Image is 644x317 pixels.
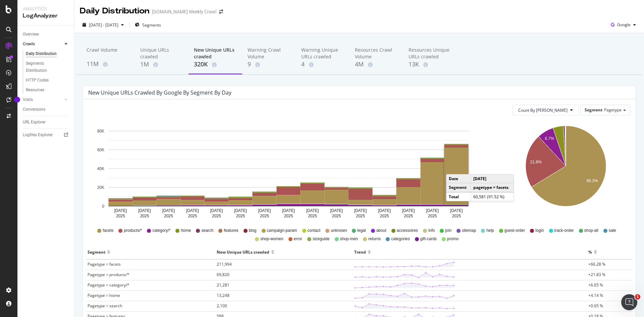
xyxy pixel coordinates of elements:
[88,247,105,257] div: Segment
[513,105,579,115] button: Count By [PERSON_NAME]
[87,47,129,59] div: Crawl Volume
[26,87,69,94] a: Resources
[586,179,598,183] text: 66.3%
[217,303,227,309] span: 2,100
[102,204,104,209] text: 0
[609,228,616,233] span: sale
[26,50,69,57] a: Daily Distribution
[23,31,39,38] div: Overview
[186,208,199,213] text: [DATE]
[164,214,173,218] text: 2025
[331,228,347,233] span: unknown
[409,60,451,69] div: 13K
[356,214,365,218] text: 2025
[212,214,221,218] text: 2025
[88,89,231,96] div: New Unique URLs crawled by google by Segment by Day
[426,208,439,213] text: [DATE]
[26,50,57,57] div: Daily Distribution
[23,131,69,139] a: Logfiles Explorer
[23,31,69,38] a: Overview
[502,121,629,221] svg: A chart.
[330,208,343,213] text: [DATE]
[354,208,367,213] text: [DATE]
[23,131,53,139] div: Logfiles Explorer
[340,236,358,242] span: shop-men
[608,19,639,30] button: Google
[80,19,126,30] button: [DATE] - [DATE]
[87,60,129,68] div: 11M
[301,47,344,60] div: Warning Unique URLs crawled
[132,19,164,30] button: Segments
[428,214,437,218] text: 2025
[402,208,415,213] text: [DATE]
[282,208,295,213] text: [DATE]
[97,148,104,152] text: 60K
[23,41,63,48] a: Crawls
[267,228,297,233] span: campaign-param
[530,160,541,164] text: 21.8%
[26,60,63,74] div: Segments Distribution
[332,214,341,218] text: 2025
[452,214,461,218] text: 2025
[260,214,269,218] text: 2025
[26,77,49,84] div: HTTP Codes
[535,228,544,233] span: login
[284,214,293,218] text: 2025
[604,107,622,113] span: Pagetype
[103,228,113,233] span: facets
[588,282,603,288] span: +6.65 %
[588,303,603,309] span: +0.65 %
[88,261,121,267] span: Pagetype = facets
[554,228,574,233] span: track-order
[617,22,631,28] span: Google
[116,214,125,218] text: 2025
[355,47,398,60] div: Resources Crawl Volume
[397,228,418,233] span: accessoires
[88,282,129,288] span: Pagetype = category/*
[368,236,381,242] span: returns
[14,97,20,103] div: Tooltip anchor
[446,192,471,201] td: Total
[588,261,605,267] span: +66.28 %
[23,41,35,48] div: Crawls
[23,119,69,126] a: URL Explorer
[378,208,391,213] text: [DATE]
[584,228,598,233] span: shop-all
[181,228,191,233] span: home
[188,214,197,218] text: 2025
[249,228,257,233] span: blog
[234,208,247,213] text: [DATE]
[23,119,46,126] div: URL Explorer
[504,228,525,233] span: guest-order
[217,293,229,298] span: 13,248
[445,228,451,233] span: join
[308,214,317,218] text: 2025
[224,228,238,233] span: features
[355,60,398,69] div: 4M
[486,228,494,233] span: help
[26,77,69,84] a: HTTP Codes
[306,208,319,213] text: [DATE]
[217,247,269,257] div: New Unique URLs crawled
[376,228,386,233] span: about
[210,208,223,213] text: [DATE]
[585,107,602,113] span: Segment
[409,47,451,60] div: Resources Unique URLs crawled
[471,174,514,183] td: [DATE]
[217,272,229,277] span: 69,820
[23,96,33,103] div: Visits
[588,293,603,298] span: +4.14 %
[124,228,142,233] span: products/*
[97,166,104,171] text: 40K
[313,236,330,242] span: sizeguide
[301,60,344,69] div: 4
[219,9,223,14] div: arrow-right-arrow-left
[201,228,213,233] span: search
[26,60,69,74] a: Segments Distribution
[518,107,568,113] span: Count By Day
[446,174,471,183] td: Date
[88,303,122,309] span: Pagetype = search
[471,192,514,201] td: 60,581 (91.52 %)
[588,247,592,257] div: %
[621,294,637,310] iframe: Intercom live chat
